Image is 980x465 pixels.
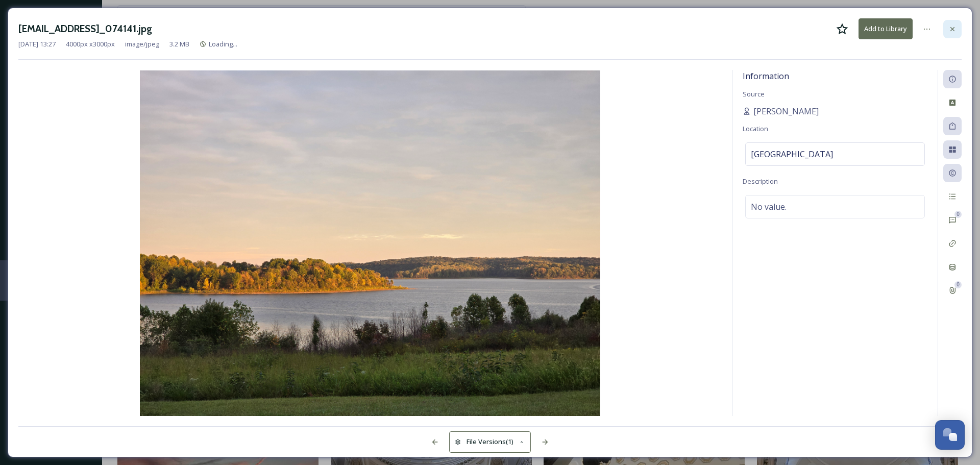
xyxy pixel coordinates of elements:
[18,21,152,36] h3: [EMAIL_ADDRESS]_074141.jpg
[954,211,962,218] div: 0
[743,89,765,99] span: Source
[125,39,159,49] span: image/jpeg
[169,39,189,49] span: 3.2 MB
[743,70,789,82] span: Information
[751,148,833,160] span: [GEOGRAPHIC_DATA]
[935,420,965,450] button: Open Chat
[751,201,787,213] span: No value.
[753,105,819,117] span: [PERSON_NAME]
[859,18,913,39] button: Add to Library
[209,39,237,48] span: Loading...
[743,177,778,186] span: Description
[18,70,722,416] img: kgoldman813%40yahoo.com-20240914_074141.jpg
[66,39,115,49] span: 4000 px x 3000 px
[954,281,962,288] div: 0
[449,431,531,452] button: File Versions(1)
[18,39,56,49] span: [DATE] 13:27
[743,124,768,133] span: Location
